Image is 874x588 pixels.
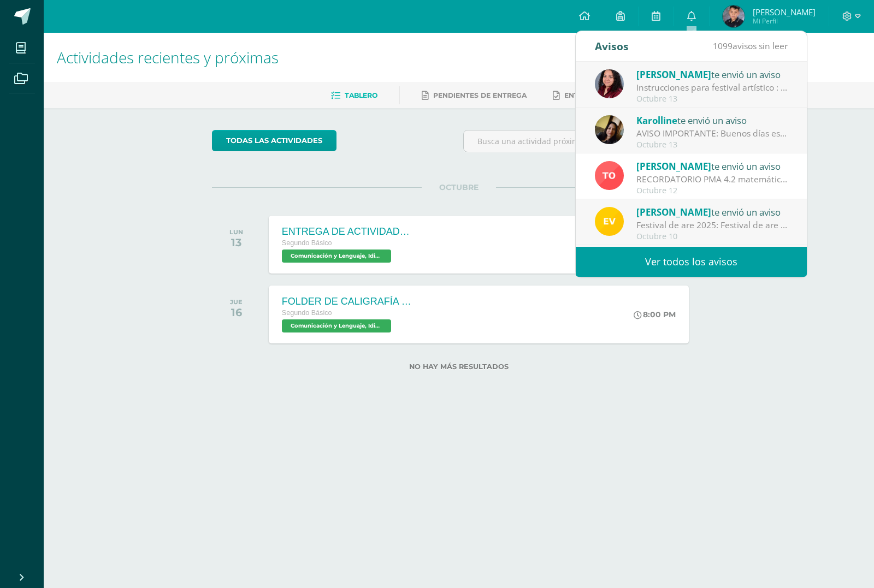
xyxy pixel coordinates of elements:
div: te envió un aviso [636,113,788,127]
label: No hay más resultados [212,363,706,371]
span: Mi Perfil [753,16,816,26]
div: Avisos [595,31,629,61]
div: te envió un aviso [636,159,788,173]
img: 756ce12fb1b4cf9faf9189d656ca7749.png [595,161,624,190]
div: RECORDATORIO PMA 4.2 matemática: Buenos días estudiantes de 2do básico. Les recuerdo que le día d... [636,173,788,186]
div: AVISO IMPORTANTE: Buenos días estimados. El día miércoles 15 tendremos el PMA DE la evaluación 4.... [636,127,788,140]
div: FOLDER DE CALIGRAFÍA COMPLETO [282,296,413,307]
a: Tablero [331,87,377,104]
div: Octubre 13 [636,94,788,104]
span: Pendientes de entrega [433,91,527,99]
a: Entregadas [553,87,613,104]
span: Segundo Básico [282,239,332,247]
img: fb79f5a91a3aae58e4c0de196cfe63c7.png [595,115,624,144]
div: Octubre 12 [636,186,788,195]
div: Instrucciones para festival artístico : Buenas noches padres de familia de 2C. El día de mañana m... [636,81,788,94]
div: te envió un aviso [636,205,788,219]
img: 383db5ddd486cfc25017fad405f5d727.png [595,207,624,236]
span: [PERSON_NAME] [636,206,711,218]
span: Karolline [636,114,677,127]
div: Octubre 13 [636,140,788,150]
a: todas las Actividades [212,130,336,151]
span: Actividades recientes y próximas [57,47,279,68]
input: Busca una actividad próxima aquí... [464,130,706,152]
span: Tablero [345,91,377,99]
span: Segundo Básico [282,309,332,317]
div: 8:00 PM [634,310,676,319]
span: avisos sin leer [713,40,788,52]
span: OCTUBRE [422,182,496,192]
span: Comunicación y Lenguaje, Idioma Español 'C' [282,319,391,332]
div: JUE [230,298,243,306]
div: ENTREGA DE ACTIVIDADES DEL LIBRO DE LENGUAJE [282,226,413,237]
div: 13 [229,236,243,249]
span: [PERSON_NAME] [636,160,711,173]
div: LUN [229,228,243,236]
div: Octubre 10 [636,232,788,241]
div: 16 [230,306,243,319]
div: te envió un aviso [636,67,788,81]
span: 1099 [713,40,733,52]
img: 7420dd8cffec07cce464df0021f01d4a.png [595,69,624,98]
img: 0f4de091fc87690f3dcf162de7a43b3f.png [723,5,745,27]
a: Pendientes de entrega [422,87,527,104]
span: [PERSON_NAME] [753,7,816,17]
span: [PERSON_NAME] [636,68,711,81]
span: Comunicación y Lenguaje, Idioma Español 'C' [282,250,391,263]
a: Ver todos los avisos [576,247,807,277]
div: Festival de are 2025: Festival de are 2025 [636,219,788,231]
span: Entregadas [564,91,613,99]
